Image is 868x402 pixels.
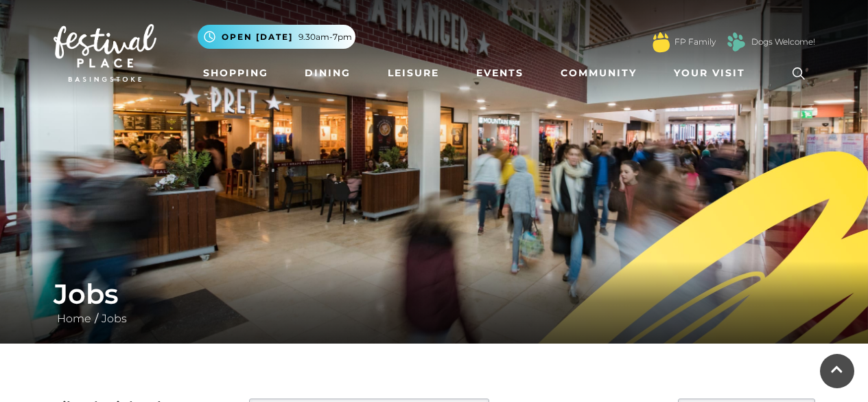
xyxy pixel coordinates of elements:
[54,278,815,311] h1: Jobs
[198,60,274,86] a: Shopping
[382,60,445,86] a: Leisure
[54,312,95,325] a: Home
[198,25,355,49] button: Open [DATE] 9.30am-7pm
[675,36,716,48] a: FP Family
[471,60,529,86] a: Events
[222,31,293,43] span: Open [DATE]
[674,66,745,80] span: Your Visit
[668,60,758,86] a: Your Visit
[298,31,352,43] span: 9.30am-7pm
[54,24,156,82] img: Festival Place Logo
[98,312,130,325] a: Jobs
[751,36,815,48] a: Dogs Welcome!
[555,60,642,86] a: Community
[43,278,825,327] div: /
[299,60,356,86] a: Dining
